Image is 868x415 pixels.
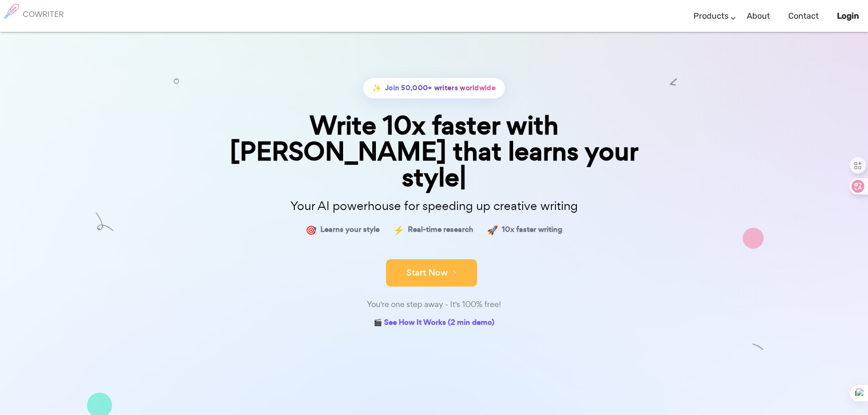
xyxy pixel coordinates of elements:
span: ⚡ [393,223,404,236]
a: 🎬 See How It Works (2 min demo) [374,316,494,330]
span: Join 50,000+ writers worldwide [385,82,496,95]
b: Login [837,11,859,21]
span: 10x faster writing [502,223,562,236]
a: About [747,3,770,30]
a: Products [693,3,729,30]
img: shape [174,78,179,84]
span: ✨ [372,82,381,95]
button: Start Now [386,259,477,287]
span: 🎯 [306,223,317,236]
img: shape [752,341,764,353]
img: shape [743,228,764,249]
div: Write 10x faster with [PERSON_NAME] that learns your style [206,113,662,191]
a: Login [837,3,859,30]
span: Real-time research [408,223,473,236]
img: shape [670,78,677,86]
p: Your AI powerhouse for speeding up creative writing [206,196,662,216]
span: 🚀 [487,223,498,236]
img: shape [96,212,113,231]
span: Learns your style [320,223,380,236]
div: You're one step away - It's 100% free! [206,298,662,311]
h6: COWRITER [23,10,64,18]
a: Contact [788,3,819,30]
